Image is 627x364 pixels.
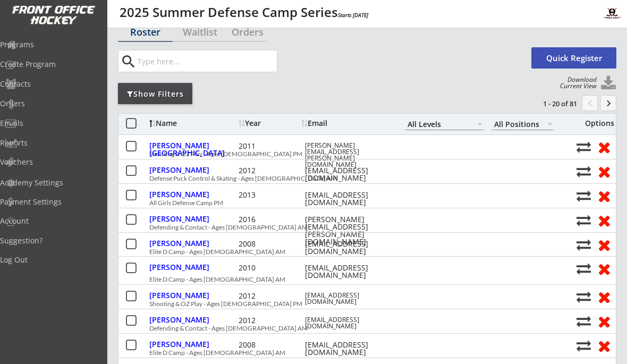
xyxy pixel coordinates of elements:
div: Email [301,120,391,127]
div: [EMAIL_ADDRESS][DOMAIN_NAME] [305,341,401,356]
div: 2008 [239,341,302,349]
div: [PERSON_NAME] [149,166,236,174]
div: [PERSON_NAME] [149,292,236,299]
button: Move player [577,314,591,328]
button: Move player [577,238,591,252]
div: Elite D Camp - Ages [DEMOGRAPHIC_DATA] AM [149,249,571,255]
div: Name [149,120,236,127]
div: 2012 [239,317,302,324]
button: Remove from roster (no refund) [594,188,614,204]
div: Year [239,120,299,127]
div: [EMAIL_ADDRESS][DOMAIN_NAME] [305,264,401,279]
div: [PERSON_NAME] [149,215,236,223]
div: 2013 [239,191,302,199]
div: Orders [228,27,267,37]
button: Remove from roster (no refund) [594,236,614,253]
div: 2012 [239,167,302,174]
div: [EMAIL_ADDRESS][DOMAIN_NAME] [305,317,401,329]
div: 2012 [239,292,302,300]
div: Elite D Camp - Ages [DEMOGRAPHIC_DATA] AM [149,276,571,283]
button: Move player [577,290,591,304]
button: Remove from roster (no refund) [594,289,614,305]
div: [PERSON_NAME] [149,240,236,247]
div: Shooting & OZ Play - Ages [DEMOGRAPHIC_DATA] PM [149,301,571,307]
div: Defending & Contact - Ages [DEMOGRAPHIC_DATA] AM [149,325,571,332]
div: Elite D Camp - Ages [DEMOGRAPHIC_DATA] AM [149,350,571,356]
button: Remove from roster (no refund) [594,313,614,329]
div: Download Current View [555,77,597,89]
button: Remove from roster (no refund) [594,163,614,180]
div: 2016 [239,216,302,223]
button: Move player [577,164,591,179]
input: Type here... [135,50,277,72]
div: [PERSON_NAME][EMAIL_ADDRESS][PERSON_NAME][DOMAIN_NAME] [305,216,401,246]
div: Defense Puck Control & Skating - Ages [DEMOGRAPHIC_DATA] AM [149,175,571,182]
button: keyboard_arrow_right [600,95,616,111]
button: Remove from roster (no refund) [594,337,614,354]
div: [PERSON_NAME][GEOGRAPHIC_DATA] [149,142,236,157]
div: 2008 [239,240,302,248]
div: Show Filters [118,89,192,99]
button: Move player [577,213,591,227]
div: Defending & Contact - Ages [DEMOGRAPHIC_DATA] AM [149,224,571,231]
div: [EMAIL_ADDRESS][DOMAIN_NAME] [305,292,401,305]
div: [PERSON_NAME] [149,191,236,198]
button: Quick Register [531,47,616,69]
div: 2010 [239,264,302,272]
div: 1 - 20 of 81 [522,99,577,108]
em: Starts [DATE] [338,11,368,19]
div: All Girls Defense Camp PM [149,200,571,206]
button: Remove from roster (no refund) [594,139,614,155]
button: Move player [577,261,591,276]
button: chevron_left [582,95,598,111]
button: Remove from roster (no refund) [594,260,614,277]
button: Move player [577,189,591,203]
button: Remove from roster (no refund) [594,212,614,228]
div: 2011 [239,142,302,150]
div: [EMAIL_ADDRESS][DOMAIN_NAME] [305,167,401,182]
div: [PERSON_NAME] [149,316,236,324]
div: Roster [118,27,173,37]
button: search [120,53,137,70]
button: Click to download full roster. Your browser settings may try to block it, check your security set... [600,75,616,91]
div: Waitlist [173,27,228,37]
div: [PERSON_NAME] [149,341,236,348]
div: [PERSON_NAME][EMAIL_ADDRESS][PERSON_NAME][DOMAIN_NAME] [305,142,401,168]
button: Move player [577,338,591,353]
button: Move player [577,140,591,154]
div: Options [578,120,614,127]
div: [EMAIL_ADDRESS][DOMAIN_NAME] [305,191,401,206]
div: [PERSON_NAME] [149,264,236,271]
div: [EMAIL_ADDRESS][DOMAIN_NAME] [305,240,401,255]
